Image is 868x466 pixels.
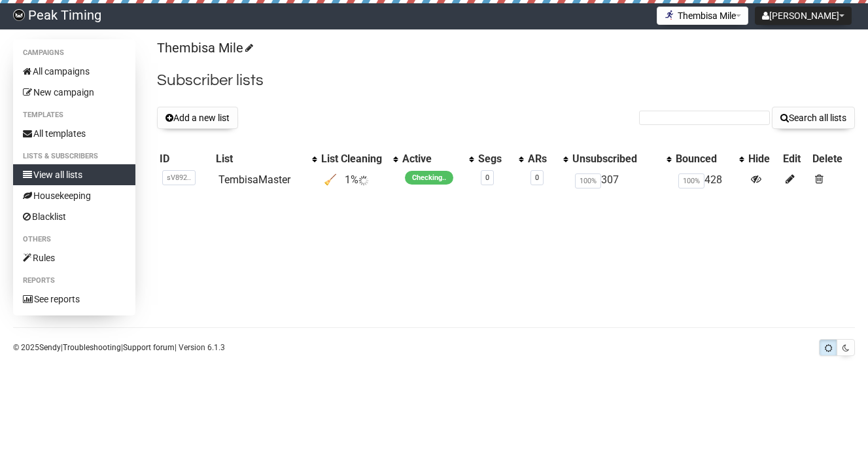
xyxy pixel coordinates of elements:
td: 🧹 1% [319,168,400,192]
a: TembisaMaster [218,173,290,186]
th: Hide: No sort applied, sorting is disabled [746,150,780,168]
li: Reports [13,273,135,289]
div: Unsubscribed [572,152,660,166]
h2: Subscriber lists [157,69,855,92]
img: favicons [664,10,674,20]
a: 0 [535,173,539,182]
th: Delete: No sort applied, sorting is disabled [810,150,855,168]
th: Active: No sort applied, activate to apply an ascending sort [400,150,475,168]
button: Search all lists [772,107,855,129]
th: Bounced: No sort applied, activate to apply an ascending sort [673,150,746,168]
a: Housekeeping [13,185,135,206]
th: ARs: No sort applied, activate to apply an ascending sort [525,150,570,168]
span: 100% [575,173,601,188]
li: Templates [13,107,135,123]
span: 100% [678,173,704,188]
a: Support forum [123,343,175,352]
div: Segs [478,152,513,166]
th: ID: No sort applied, sorting is disabled [157,150,213,168]
div: Bounced [676,152,733,166]
div: ID [160,152,211,166]
th: Edit: No sort applied, sorting is disabled [780,150,810,168]
button: [PERSON_NAME] [755,7,852,25]
li: Others [13,232,135,247]
div: Active [402,152,462,166]
a: Blacklist [13,206,135,227]
div: List [216,152,305,166]
a: View all lists [13,164,135,185]
div: List Cleaning [321,152,387,166]
div: ARs [528,152,557,166]
span: Checking.. [405,171,453,185]
th: Unsubscribed: No sort applied, activate to apply an ascending sort [570,150,673,168]
td: 428 [673,168,746,192]
li: Lists & subscribers [13,149,135,164]
a: 0 [485,173,489,182]
a: Thembisa Mile [157,40,251,56]
span: sV892.. [162,170,196,185]
a: All templates [13,123,135,144]
div: Delete [812,152,852,166]
th: List Cleaning: No sort applied, activate to apply an ascending sort [319,150,400,168]
a: See reports [13,289,135,310]
button: Add a new list [157,107,238,129]
a: Troubleshooting [63,343,121,352]
img: loader.gif [358,175,369,186]
th: List: No sort applied, activate to apply an ascending sort [213,150,319,168]
a: All campaigns [13,61,135,82]
a: Sendy [39,343,61,352]
th: Segs: No sort applied, activate to apply an ascending sort [476,150,526,168]
li: Campaigns [13,45,135,61]
p: © 2025 | | | Version 6.1.3 [13,340,225,355]
img: fe6304f8dfb71b1e94859481f946d94f [13,9,25,21]
div: Edit [783,152,807,166]
div: Hide [748,152,778,166]
button: Thembisa Mile [657,7,748,25]
a: Rules [13,247,135,268]
td: 307 [570,168,673,192]
a: New campaign [13,82,135,103]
